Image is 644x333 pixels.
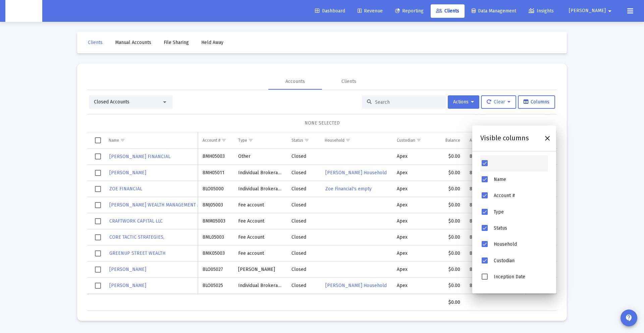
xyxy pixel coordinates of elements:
span: Dashboard [315,8,345,14]
td: Apex [392,245,433,261]
td: 8LO05028 [198,294,233,310]
span: Show filter options for column 'Household' [345,138,351,143]
td: Column Custodian [392,132,433,148]
div: Name [109,138,119,143]
li: Inception Date [480,269,548,285]
div: Account # [203,138,220,143]
td: 8ML05003 [198,229,233,245]
div: Select row [95,267,101,273]
td: Fee account [233,245,287,261]
td: Column Type [233,132,287,148]
td: Column Balance [433,132,465,148]
a: Clients [83,36,108,49]
td: 8LO05000 [198,181,233,197]
span: CORE TACTIC STRATEGIES, [109,234,164,240]
input: Search [375,99,441,105]
div: Custodian [397,138,415,143]
span: Data Management [472,8,516,14]
td: 8LO05025 [198,278,233,294]
span: [PERSON_NAME] Household [325,283,387,288]
a: Zoe Financial's empty [325,184,372,194]
td: Apex [392,261,433,278]
div: Clients [341,78,356,85]
span: [PERSON_NAME] [109,283,146,288]
li: Account # [480,188,548,204]
div: Select row [95,250,101,256]
td: 8MM [465,213,508,229]
td: Individual Brokerage [233,181,287,197]
button: Actions [448,95,479,109]
div: Select row [95,283,101,289]
div: Closed [291,250,315,257]
span: [PERSON_NAME] Household [325,170,387,176]
img: Dashboard [10,4,37,18]
span: Clear [487,99,511,105]
td: Fee Account [233,229,287,245]
div: Select row [95,218,101,224]
td: Apex [392,165,433,181]
div: Select row [95,186,101,192]
td: 8MH05011 [198,165,233,181]
div: Select row [95,234,101,240]
td: 8LO [465,261,508,278]
div: Accounts [285,78,305,85]
td: Fee account [233,197,287,213]
span: Reporting [395,8,424,14]
div: Closed [291,266,315,273]
span: Clients [436,8,459,14]
td: 8MH [465,165,508,181]
span: [PERSON_NAME] [109,170,146,176]
td: Apex [392,197,433,213]
a: GREENUP STREET WEALTH [109,248,166,258]
div: Closed [291,170,315,176]
td: Individual Brokerage [233,278,287,294]
span: [PERSON_NAME] [569,8,606,14]
li: Name [480,172,548,188]
a: ZOE FINANCIAL [109,184,143,194]
td: Individual Brokerage [233,165,287,181]
td: [PERSON_NAME] [233,261,287,278]
div: Closed [291,282,315,289]
span: Zoe Financial's empty [325,186,372,192]
a: [PERSON_NAME] [109,168,147,178]
div: Balance [445,138,460,143]
a: Insights [523,4,559,18]
span: GREENUP STREET WEALTH [109,250,165,256]
a: Clients [431,4,465,18]
span: File Sharing [164,40,189,45]
span: [PERSON_NAME] [109,267,146,272]
div: Select row [95,170,101,176]
a: File Sharing [158,36,194,49]
mat-icon: arrow_drop_down [606,4,614,18]
td: Apex [392,149,433,165]
span: Columns [524,99,549,105]
td: 8MJ [465,197,508,213]
span: Insights [529,8,554,14]
span: Show filter options for column 'Status' [304,138,309,143]
span: Closed Accounts [94,99,129,105]
span: [PERSON_NAME] WEALTH MANAGEMENT AND [109,202,206,208]
div: Closed [291,234,315,241]
td: Column Name [104,132,198,148]
a: [PERSON_NAME] WEALTH MANAGEMENT AND [109,200,207,210]
td: $0.00 [433,165,465,181]
li: Billing Start Date [480,285,548,301]
span: Household [494,242,517,247]
td: 8ML [465,229,508,245]
div: NONE SELECTED [93,120,551,127]
span: Inception Date [494,274,525,280]
a: Revenue [352,4,388,18]
li: Status [480,220,548,236]
td: $0.00 [433,197,465,213]
span: Manual Accounts [115,40,151,45]
td: Apex [392,294,433,310]
span: Revenue [358,8,383,14]
button: Clear [481,95,516,109]
div: Closed [291,218,315,225]
td: Apex [392,229,433,245]
td: Column Advisor Code [465,132,508,148]
td: Individual Brokerage [233,294,287,310]
td: $0.00 [433,278,465,294]
div: Status [291,138,303,143]
div: $0.00 [438,299,460,306]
